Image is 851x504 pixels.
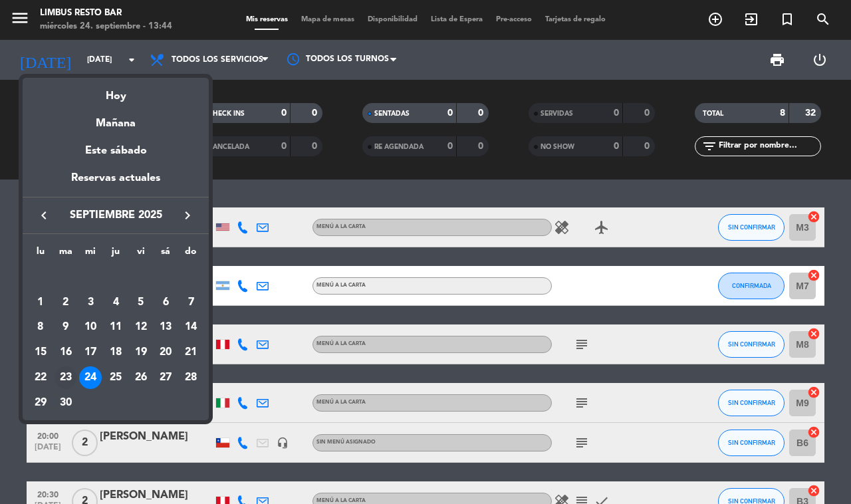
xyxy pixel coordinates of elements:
div: 2 [55,291,77,314]
td: 19 de septiembre de 2025 [128,340,154,365]
div: 13 [155,316,178,339]
td: 17 de septiembre de 2025 [78,340,104,365]
td: 22 de septiembre de 2025 [28,365,53,390]
div: Reservas actuales [23,170,209,197]
th: viernes [128,244,154,265]
div: 24 [79,366,102,389]
td: 7 de septiembre de 2025 [178,290,203,315]
td: 13 de septiembre de 2025 [154,315,179,340]
td: 11 de septiembre de 2025 [103,315,128,340]
div: 15 [29,341,52,364]
div: 8 [29,316,52,339]
div: 1 [29,291,52,314]
span: septiembre 2025 [56,207,176,224]
td: 30 de septiembre de 2025 [53,390,78,416]
div: 17 [79,341,102,364]
div: Este sábado [23,132,209,170]
td: 4 de septiembre de 2025 [103,290,128,315]
div: 23 [55,366,77,389]
div: 9 [55,316,77,339]
td: 16 de septiembre de 2025 [53,340,78,365]
td: 15 de septiembre de 2025 [28,340,53,365]
div: 18 [104,341,127,364]
div: Hoy [23,78,209,105]
div: 21 [180,341,202,364]
td: 24 de septiembre de 2025 [78,365,104,390]
th: martes [53,244,78,265]
td: 9 de septiembre de 2025 [53,315,78,340]
div: 6 [155,291,178,314]
th: miércoles [78,244,104,265]
td: 8 de septiembre de 2025 [28,315,53,340]
td: SEP. [28,265,203,290]
td: 3 de septiembre de 2025 [78,290,104,315]
button: keyboard_arrow_right [176,207,199,224]
i: keyboard_arrow_left [36,207,52,223]
th: sábado [154,244,179,265]
div: 30 [55,392,77,414]
td: 2 de septiembre de 2025 [53,290,78,315]
td: 14 de septiembre de 2025 [178,315,203,340]
td: 10 de septiembre de 2025 [78,315,104,340]
td: 18 de septiembre de 2025 [103,340,128,365]
td: 23 de septiembre de 2025 [53,365,78,390]
i: keyboard_arrow_right [180,207,195,223]
td: 26 de septiembre de 2025 [128,365,154,390]
div: 22 [29,366,52,389]
div: 3 [79,291,102,314]
th: domingo [178,244,203,265]
div: 27 [155,366,178,389]
div: 16 [55,341,77,364]
td: 1 de septiembre de 2025 [28,290,53,315]
div: 20 [155,341,178,364]
div: 11 [104,316,127,339]
div: 26 [130,366,152,389]
td: 12 de septiembre de 2025 [128,315,154,340]
th: lunes [28,244,53,265]
div: 4 [104,291,127,314]
td: 6 de septiembre de 2025 [154,290,179,315]
td: 21 de septiembre de 2025 [178,340,203,365]
div: 29 [29,392,52,414]
div: 10 [79,316,102,339]
td: 5 de septiembre de 2025 [128,290,154,315]
div: 12 [130,316,152,339]
div: 28 [180,366,202,389]
div: Mañana [23,105,209,132]
button: keyboard_arrow_left [32,207,56,224]
td: 28 de septiembre de 2025 [178,365,203,390]
div: 19 [130,341,152,364]
div: 25 [104,366,127,389]
td: 29 de septiembre de 2025 [28,390,53,416]
th: jueves [103,244,128,265]
td: 25 de septiembre de 2025 [103,365,128,390]
td: 27 de septiembre de 2025 [154,365,179,390]
div: 5 [130,291,152,314]
div: 7 [180,291,202,314]
td: 20 de septiembre de 2025 [154,340,179,365]
div: 14 [180,316,202,339]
